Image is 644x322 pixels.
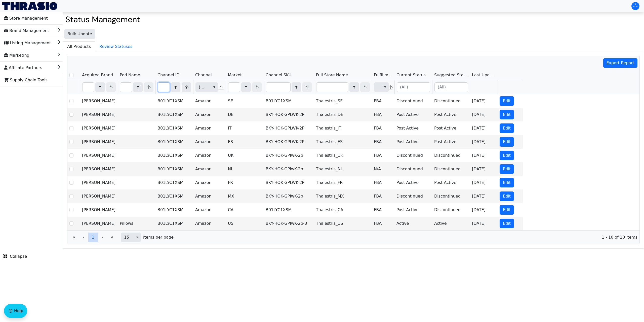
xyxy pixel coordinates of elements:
button: Edit [500,164,514,174]
td: [PERSON_NAME] [80,203,118,217]
td: ES [226,135,264,149]
td: FBA [372,121,394,135]
td: [PERSON_NAME] [80,121,118,135]
td: B01LYC1XSM [155,135,193,149]
span: items per page [143,234,174,240]
td: Amazon [193,217,226,230]
span: Edit [503,193,511,199]
td: FBA [372,108,394,121]
input: Select Row [69,181,73,185]
input: Select Row [69,221,73,226]
td: Thalestris_DE [314,108,372,121]
input: Select Row [69,153,73,157]
td: [PERSON_NAME] [80,149,118,162]
button: select [292,83,301,92]
h2: Status Management [65,15,641,24]
input: Select Row [69,140,73,144]
span: Page size [121,233,141,242]
td: Thalestris_IT [314,121,372,135]
td: CA [226,203,264,217]
td: IT [226,121,264,135]
input: Filter [316,83,348,92]
td: Post Active [394,135,432,149]
td: Discontinued [432,94,470,108]
button: Page 1 [88,233,98,242]
td: [PERSON_NAME] [80,135,118,149]
td: NL [226,162,264,176]
span: Choose Operator [171,82,180,92]
td: MX [226,189,264,203]
span: Edit [503,180,511,186]
th: Filter [372,80,394,94]
input: Select Row [69,99,73,103]
span: 1 [92,234,94,240]
span: All Products [63,42,95,52]
button: Bulk Update [64,29,95,39]
span: Brand Management [4,27,49,35]
input: Filter [158,83,170,92]
span: Channel [195,72,212,78]
td: Amazon [193,135,226,149]
td: Thalestris_US [314,217,372,230]
td: B01LYC1XSM [155,176,193,189]
span: Edit [503,166,511,172]
span: Choose Operator [349,82,359,92]
th: Filter [193,80,226,94]
td: BKY-HOK-GPLWK-2P [264,121,314,135]
input: Select Row [69,167,73,171]
td: BKY-HOK-GPLWK-2P [264,108,314,121]
span: Last Update [472,72,496,78]
span: Channel SKU [266,72,292,78]
span: Choose Operator [133,82,143,92]
button: Edit [500,191,514,201]
span: Edit [503,207,511,213]
td: Post Active [394,176,432,189]
td: Thalestris_UK [314,149,372,162]
td: BKY-HOK-GPlwK-2p [264,149,314,162]
button: Edit [500,123,514,133]
td: [PERSON_NAME] [80,108,118,121]
td: Active [394,217,432,230]
span: Bulk Update [67,31,92,37]
span: Pod Name [120,72,140,78]
th: Filter [80,80,118,94]
td: [DATE] [470,121,498,135]
input: (All) [435,83,468,92]
td: BKY-HOK-GPLWK-2P [264,176,314,189]
td: Thalestris_NL [314,162,372,176]
td: B01LYC1XSM [155,149,193,162]
td: Thalestris_CA [314,203,372,217]
td: B01LYC1XSM [155,162,193,176]
td: Post Active [432,176,470,189]
input: Select Row [69,113,73,117]
input: Select Row [69,208,73,212]
input: (All) [397,83,430,92]
span: Choose Operator [95,82,105,92]
span: Store Management [4,14,48,22]
span: Choose Operator [292,82,301,92]
input: Filter [228,83,240,92]
button: Edit [500,178,514,187]
input: Select Row [69,194,73,198]
td: BKY-HOK-GPlwK-2p [264,162,314,176]
td: Thalestris_FR [314,176,372,189]
button: select [133,83,142,92]
td: [DATE] [470,94,498,108]
span: Edit [503,98,511,104]
td: [DATE] [470,189,498,203]
td: [PERSON_NAME] [80,94,118,108]
span: Help [14,308,23,314]
td: Discontinued [432,149,470,162]
a: Thrasio Logo [2,2,57,10]
span: Affiliate Partners [4,64,42,72]
td: Post Active [394,108,432,121]
button: Edit [500,151,514,160]
td: N/A [372,162,394,176]
td: Discontinued [394,149,432,162]
td: B01LYC1XSM [264,203,314,217]
td: FBA [372,94,394,108]
td: B01LYC1XSM [155,94,193,108]
button: select [381,83,389,92]
button: Help floatingactionbutton [4,304,27,318]
td: Amazon [193,189,226,203]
